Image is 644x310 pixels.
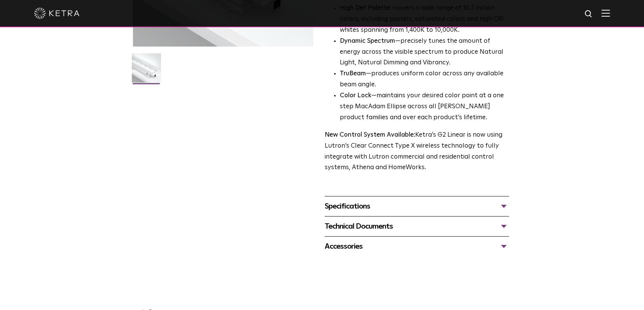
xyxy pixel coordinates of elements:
div: Technical Documents [325,220,509,232]
img: ketra-logo-2019-white [34,8,80,19]
li: —produces uniform color across any available beam angle. [340,69,509,90]
strong: Dynamic Spectrum [340,38,395,44]
div: Specifications [325,200,509,212]
strong: TruBeam [340,70,366,77]
li: —precisely tunes the amount of energy across the visible spectrum to produce Natural Light, Natur... [340,36,509,69]
img: search icon [584,9,594,19]
li: —maintains your desired color point at a one step MacAdam Ellipse across all [PERSON_NAME] produc... [340,90,509,123]
div: Accessories [325,240,509,252]
strong: Color Lock [340,92,371,99]
p: Ketra’s G2 Linear is now using Lutron’s Clear Connect Type X wireless technology to fully integra... [325,130,509,174]
strong: New Control System Available: [325,132,415,138]
img: G2-Linear-2021-Web-Square [132,53,161,88]
img: Hamburger%20Nav.svg [602,9,610,17]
